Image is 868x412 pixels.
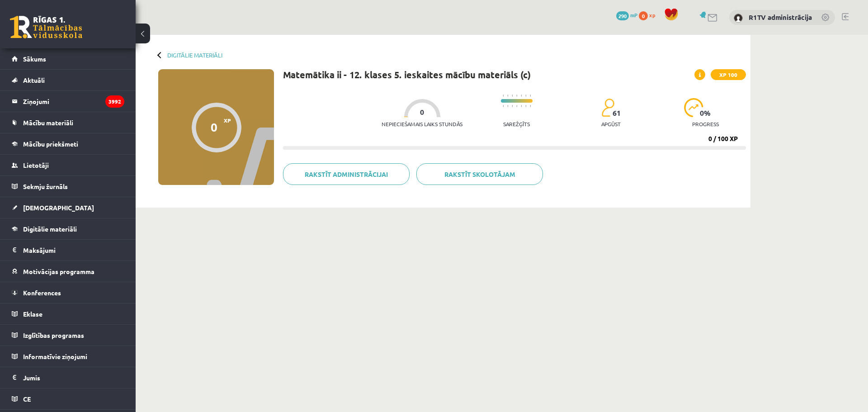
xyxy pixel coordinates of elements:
[12,325,124,346] a: Izglītības programas
[12,70,124,90] a: Aktuāli
[12,346,124,367] a: Informatīvie ziņojumi
[601,98,614,117] img: students-c634bb4e5e11cddfef0936a35e636f08e4e9abd3cc4e673bd6f9a4125e45ecb1.svg
[416,163,543,185] a: Rakstīt skolotājam
[12,48,124,69] a: Sākums
[711,69,746,80] span: XP 100
[23,352,87,360] span: Informatīvie ziņojumi
[503,121,530,127] p: Sarežģīts
[23,240,124,260] legend: Maksājumi
[23,118,73,127] span: Mācību materiāli
[23,374,40,382] span: Jumis
[639,11,660,19] a: 0 xp
[503,105,504,107] img: icon-short-line-57e1e144782c952c97e751825c79c345078a6d821885a25fce030b3d8c18986b.svg
[12,388,124,409] a: CE
[12,133,124,154] a: Mācību priekšmeti
[12,261,124,282] a: Motivācijas programma
[616,11,629,20] span: 290
[23,267,94,275] span: Motivācijas programma
[23,331,84,339] span: Izglītības programas
[613,109,621,117] span: 61
[700,109,711,117] span: 0 %
[12,155,124,175] a: Lietotāji
[23,225,77,233] span: Digitālie materiāli
[12,112,124,133] a: Mācību materiāli
[525,105,526,107] img: icon-short-line-57e1e144782c952c97e751825c79c345078a6d821885a25fce030b3d8c18986b.svg
[382,121,462,127] p: Nepieciešamais laiks stundās
[630,11,637,19] span: mP
[23,182,68,190] span: Sekmju žurnāls
[23,289,61,297] span: Konferences
[512,105,513,107] img: icon-short-line-57e1e144782c952c97e751825c79c345078a6d821885a25fce030b3d8c18986b.svg
[516,105,517,107] img: icon-short-line-57e1e144782c952c97e751825c79c345078a6d821885a25fce030b3d8c18986b.svg
[521,105,522,107] img: icon-short-line-57e1e144782c952c97e751825c79c345078a6d821885a25fce030b3d8c18986b.svg
[105,95,124,108] i: 3992
[512,95,513,97] img: icon-short-line-57e1e144782c952c97e751825c79c345078a6d821885a25fce030b3d8c18986b.svg
[507,105,508,107] img: icon-short-line-57e1e144782c952c97e751825c79c345078a6d821885a25fce030b3d8c18986b.svg
[507,95,508,97] img: icon-short-line-57e1e144782c952c97e751825c79c345078a6d821885a25fce030b3d8c18986b.svg
[503,95,504,97] img: icon-short-line-57e1e144782c952c97e751825c79c345078a6d821885a25fce030b3d8c18986b.svg
[12,303,124,324] a: Eklase
[616,11,637,19] a: 290 mP
[224,117,231,123] span: XP
[516,95,517,97] img: icon-short-line-57e1e144782c952c97e751825c79c345078a6d821885a25fce030b3d8c18986b.svg
[12,282,124,303] a: Konferences
[530,105,531,107] img: icon-short-line-57e1e144782c952c97e751825c79c345078a6d821885a25fce030b3d8c18986b.svg
[23,76,45,84] span: Aktuāli
[601,121,621,127] p: apgūst
[23,55,46,63] span: Sākums
[521,95,522,97] img: icon-short-line-57e1e144782c952c97e751825c79c345078a6d821885a25fce030b3d8c18986b.svg
[12,240,124,260] a: Maksājumi
[684,98,703,117] img: icon-progress-161ccf0a02000e728c5f80fcf4c31c7af3da0e1684b2b1d7c360e028c24a22f1.svg
[12,218,124,239] a: Digitālie materiāli
[649,11,655,19] span: xp
[283,69,531,80] h1: Matemātika ii - 12. klases 5. ieskaites mācību materiāls (c)
[749,13,812,22] a: R1TV administrācija
[530,95,531,97] img: icon-short-line-57e1e144782c952c97e751825c79c345078a6d821885a25fce030b3d8c18986b.svg
[692,121,719,127] p: progress
[23,204,94,212] span: [DEMOGRAPHIC_DATA]
[23,161,49,169] span: Lietotāji
[639,11,648,20] span: 0
[23,140,78,148] span: Mācību priekšmeti
[167,52,222,58] a: Digitālie materiāli
[211,120,217,134] div: 0
[10,16,82,38] a: Rīgas 1. Tālmācības vidusskola
[12,197,124,218] a: [DEMOGRAPHIC_DATA]
[23,91,124,112] legend: Ziņojumi
[12,176,124,197] a: Sekmju žurnāls
[420,108,424,116] span: 0
[12,91,124,112] a: Ziņojumi3992
[23,395,31,403] span: CE
[23,310,42,318] span: Eklase
[283,163,410,185] a: Rakstīt administrācijai
[525,95,526,97] img: icon-short-line-57e1e144782c952c97e751825c79c345078a6d821885a25fce030b3d8c18986b.svg
[12,367,124,388] a: Jumis
[734,14,743,23] img: R1TV administrācija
